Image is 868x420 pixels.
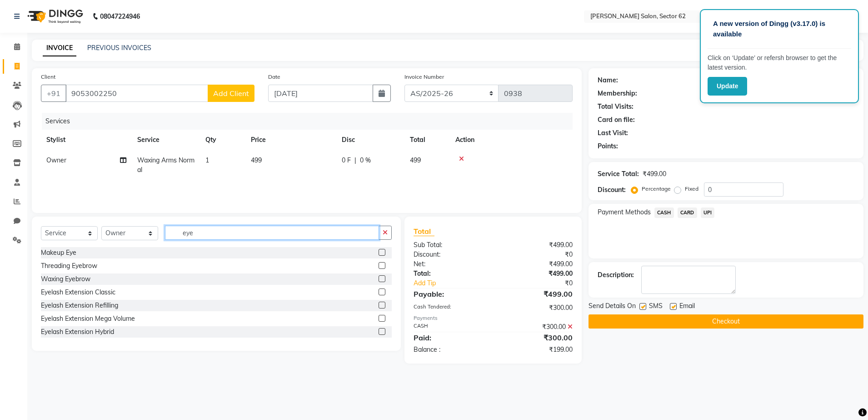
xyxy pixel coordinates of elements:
div: Eyelash Extension Hybrid [41,327,114,337]
span: Waxing Arms Normal [137,156,195,174]
div: Total Visits: [598,102,634,111]
span: Email [679,301,695,313]
p: A new version of Dingg (v3.17.0) is available [713,19,846,39]
input: Search or Scan [165,226,379,240]
th: Price [245,130,336,150]
button: +91 [41,85,66,102]
div: Service Total: [598,169,639,179]
div: ₹499.00 [493,259,579,269]
span: Owner [46,156,66,164]
img: logo [23,4,85,29]
div: Membership: [598,89,637,98]
b: 08047224946 [100,4,140,29]
div: CASH [407,322,493,332]
div: ₹300.00 [493,322,579,332]
div: Makeup Eye [41,248,76,258]
th: Qty [200,130,245,150]
label: Invoice Number [404,73,444,81]
label: Date [268,73,280,81]
div: ₹300.00 [493,303,579,313]
div: Balance : [407,345,493,354]
th: Disc [336,130,404,150]
a: PREVIOUS INVOICES [87,44,151,52]
div: ₹300.00 [493,332,579,343]
input: Search by Name/Mobile/Email/Code [65,85,208,102]
label: Fixed [685,185,698,193]
div: ₹199.00 [493,345,579,354]
div: Net: [407,259,493,269]
span: 0 F [342,156,351,165]
div: Eyelash Extension Mega Volume [41,314,135,324]
div: ₹499.00 [493,240,579,250]
div: ₹499.00 [643,169,666,179]
th: Service [132,130,200,150]
div: Payments [414,314,573,322]
span: Add Client [213,89,249,98]
span: CARD [678,207,697,218]
th: Stylist [41,130,132,150]
div: Discount: [407,250,493,259]
div: ₹0 [508,278,579,288]
button: Add Client [208,85,254,102]
div: Threading Eyebrow [41,261,97,271]
a: INVOICE [43,40,76,56]
div: Paid: [407,332,493,343]
span: Total [414,227,434,236]
div: Payable: [407,288,493,299]
div: ₹0 [493,250,579,259]
span: 499 [410,156,421,164]
button: Update [708,77,747,96]
div: Discount: [598,185,626,195]
div: ₹499.00 [493,269,579,278]
span: | [354,156,356,165]
div: Cash Tendered: [407,303,493,313]
span: SMS [649,301,663,313]
th: Total [404,130,450,150]
p: Click on ‘Update’ or refersh browser to get the latest version. [708,53,851,72]
div: Sub Total: [407,240,493,250]
div: ₹499.00 [493,288,579,299]
div: Eyelash Extension Classic [41,288,115,297]
span: CASH [654,207,674,218]
span: 0 % [360,156,371,165]
th: Action [450,130,573,150]
div: Points: [598,142,618,151]
div: Services [42,113,579,130]
span: 1 [205,156,209,164]
div: Eyelash Extension Refilling [41,301,118,310]
span: Payment Methods [598,207,651,217]
span: UPI [701,207,715,218]
label: Client [41,73,55,81]
span: Send Details On [589,301,636,313]
div: Total: [407,269,493,278]
label: Percentage [642,185,671,193]
div: Waxing Eyebrow [41,274,90,284]
div: Description: [598,270,634,280]
div: Name: [598,76,618,85]
span: 499 [251,156,262,164]
a: Add Tip [407,278,508,288]
button: Checkout [589,314,863,329]
div: Card on file: [598,115,635,125]
div: Last Visit: [598,128,628,138]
